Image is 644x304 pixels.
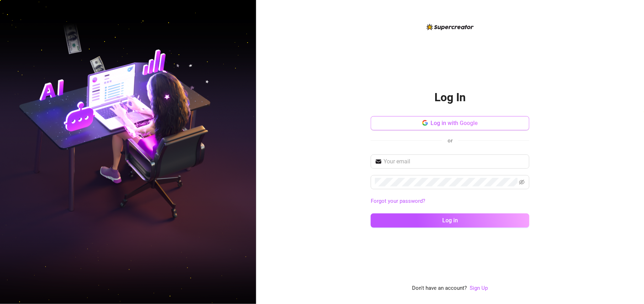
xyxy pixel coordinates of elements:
[434,90,466,105] h2: Log In
[470,285,488,291] a: Sign Up
[371,213,529,228] button: Log in
[442,217,458,224] span: Log in
[427,24,474,30] img: logo-BBDzfeDw.svg
[384,157,525,166] input: Your email
[371,116,529,130] button: Log in with Google
[431,120,478,126] span: Log in with Google
[448,137,453,144] span: or
[371,198,425,204] a: Forgot your password?
[519,179,525,185] span: eye-invisible
[371,197,529,206] a: Forgot your password?
[470,284,488,293] a: Sign Up
[412,284,467,293] span: Don't have an account?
